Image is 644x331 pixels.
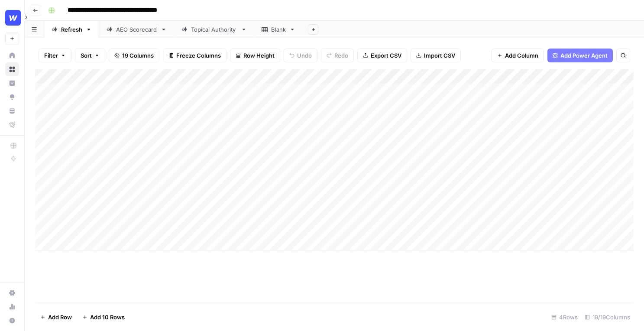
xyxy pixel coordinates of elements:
[357,49,407,62] button: Export CSV
[5,7,19,29] button: Workspace: Webflow
[191,25,237,34] div: Topical Authority
[5,300,19,314] a: Usage
[81,51,92,60] span: Sort
[174,21,254,38] a: Topical Authority
[548,310,581,324] div: 4 Rows
[99,21,174,38] a: AEO Scorecard
[424,51,455,60] span: Import CSV
[371,51,401,60] span: Export CSV
[77,310,130,324] button: Add 10 Rows
[547,49,613,62] button: Add Power Agent
[297,51,312,60] span: Undo
[5,76,19,90] a: Insights
[109,49,159,62] button: 19 Columns
[5,90,19,104] a: Opportunities
[505,51,538,60] span: Add Column
[75,49,105,62] button: Sort
[5,10,21,26] img: Webflow Logo
[122,51,154,60] span: 19 Columns
[90,313,125,321] span: Add 10 Rows
[581,310,634,324] div: 19/19 Columns
[163,49,227,62] button: Freeze Columns
[284,49,317,62] button: Undo
[44,51,58,60] span: Filter
[5,314,19,328] button: Help + Support
[492,49,544,62] button: Add Column
[254,21,303,38] a: Blank
[5,118,19,132] a: Flightpath
[61,25,82,34] div: Refresh
[411,49,461,62] button: Import CSV
[321,49,354,62] button: Redo
[230,49,280,62] button: Row Height
[35,310,77,324] button: Add Row
[243,51,275,60] span: Row Height
[116,25,157,34] div: AEO Scorecard
[5,49,19,62] a: Home
[5,286,19,300] a: Settings
[44,21,99,38] a: Refresh
[271,25,286,34] div: Blank
[48,313,72,321] span: Add Row
[176,51,221,60] span: Freeze Columns
[39,49,71,62] button: Filter
[334,51,348,60] span: Redo
[5,104,19,118] a: Your Data
[5,62,19,76] a: Browse
[560,51,608,60] span: Add Power Agent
